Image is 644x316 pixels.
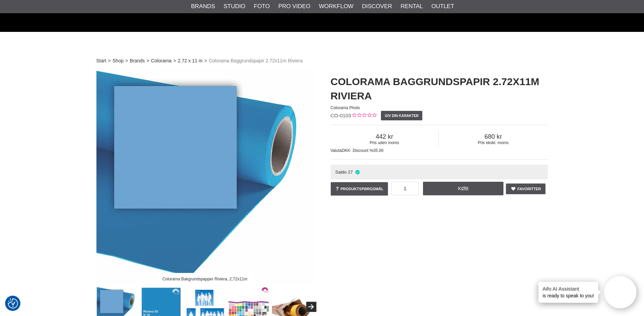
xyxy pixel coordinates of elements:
[8,298,18,309] img: Revisit consent button
[173,57,176,64] span: >
[331,75,548,103] h1: Colorama Baggrundspapir 2.72x11m Riviera
[506,183,546,194] a: Favoritter
[306,302,316,312] button: Next
[331,148,342,153] span: Valuta
[151,57,172,64] a: Colorama
[125,57,128,64] span: >
[342,148,350,153] span: DKK
[209,57,302,64] span: Colorama Baggrundspapir 2.72x11m Riviera
[278,2,310,11] a: Pro Video
[112,57,124,64] a: Shop
[348,170,353,175] span: 27
[351,112,376,119] div: Kundebed&#248;mmelse: 0
[439,140,548,145] span: Pris ekskl. moms
[381,111,422,120] a: Giv din karakter
[157,273,253,285] div: Colorama Bakgrundspapper Riviera, 2,72x11m
[331,105,360,110] span: Colorama Photo
[8,297,18,310] button: Samtykkepræferencer
[542,285,594,292] h4: Aifo AI Assistant
[331,140,439,145] span: Pris uden moms
[331,133,439,140] span: 442
[362,2,392,11] a: Discover
[439,133,548,140] span: 680
[431,2,454,11] a: Outlet
[178,57,203,64] a: 2.72 x 11 m
[335,170,347,175] span: Saldo
[96,68,314,285] img: Colorama Bakgrundspapper Riviera, 2,72x11m
[224,2,245,11] a: Studio
[423,182,504,195] a: Køb
[354,170,360,175] i: På lager
[96,57,107,64] a: Start
[204,57,207,64] span: >
[373,148,383,153] span: 35.00
[254,2,270,11] a: Foto
[319,2,353,11] a: Workflow
[147,57,149,64] span: >
[538,282,598,303] div: is ready to speak to you!
[191,2,215,11] a: Brands
[401,2,423,11] a: Rental
[350,148,373,153] span: - Discount %
[331,113,351,118] span: CO-0103
[331,182,388,196] a: Produktspørgsmål
[108,57,111,64] span: >
[130,57,145,64] a: Brands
